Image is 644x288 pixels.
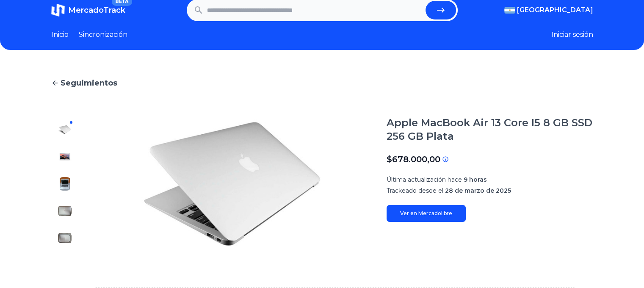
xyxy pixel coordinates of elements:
font: MercadoTrack [68,6,125,15]
font: Seguimientos [61,78,117,88]
img: Argentina [504,7,515,14]
img: Apple MacBook Air 13 Core I5 ​​8 GB SSD 256 GB Plata [58,123,72,136]
font: [GEOGRAPHIC_DATA] [517,6,593,14]
img: MercadoTrack [51,3,65,17]
img: Apple MacBook Air 13 Core I5 ​​8 GB SSD 256 GB Plata [58,177,72,191]
font: 9 horas [464,176,487,183]
a: Sincronización [79,30,127,40]
font: Sincronización [79,30,127,39]
a: Inicio [51,30,69,40]
font: Trackeado desde el [387,187,443,194]
font: Apple MacBook Air 13 Core I5 ​​8 GB SSD 256 GB Plata [387,116,592,142]
img: Apple MacBook Air 13 Core I5 ​​8 GB SSD 256 GB Plata [58,150,72,163]
img: Apple MacBook Air 13 Core I5 ​​8 GB SSD 256 GB Plata [58,204,72,218]
button: Iniciar sesión [551,30,593,40]
a: Ver en Mercadolibre [387,205,466,222]
font: $678.000,00 [387,154,440,164]
a: MercadoTrackBETA [51,3,125,17]
img: Apple MacBook Air 13 Core I5 ​​8 GB SSD 256 GB Plata [95,116,370,252]
font: Iniciar sesión [551,30,593,39]
img: Apple MacBook Air 13 Core I5 ​​8 GB SSD 256 GB Plata [58,231,72,245]
button: [GEOGRAPHIC_DATA] [504,5,593,15]
font: Ver en Mercadolibre [400,210,452,216]
a: Seguimientos [51,77,593,89]
font: 28 de marzo de 2025 [445,187,511,194]
font: Última actualización hace [387,176,462,183]
font: Inicio [51,30,69,39]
